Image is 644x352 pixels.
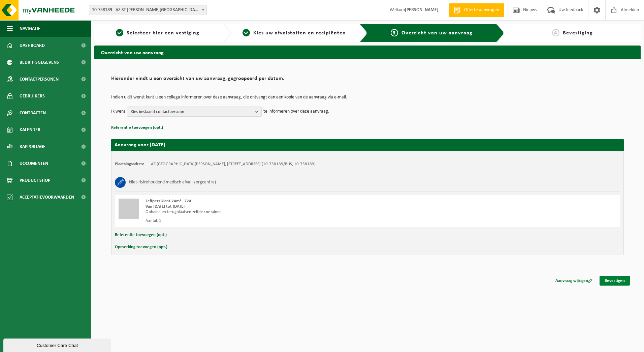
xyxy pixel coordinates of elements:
[253,30,346,36] span: Kies uw afvalstoffen en recipiënten
[146,209,394,215] div: Ophalen en terugplaatsen zelfde container
[89,5,206,15] span: 10-758189 - AZ ST-LUCAS BRUGGE - ASSEBROEK
[146,199,191,203] span: Zelfpers klant 24m³ - Z24
[131,107,253,117] span: Kies bestaand contactpersoon
[20,105,46,121] span: Contracten
[111,76,624,85] h2: Hieronder vindt u een overzicht van uw aanvraag, gegroepeerd per datum.
[20,172,50,189] span: Product Shop
[20,189,74,206] span: Acceptatievoorwaarden
[94,46,641,59] h2: Overzicht van uw aanvraag
[234,29,354,37] a: 2Kies uw afvalstoffen en recipiënten
[129,177,216,188] h3: Niet-risicohoudend medisch afval (zorgcentra)
[89,5,207,15] span: 10-758189 - AZ ST-LUCAS BRUGGE - ASSEBROEK
[115,142,165,148] strong: Aanvraag voor [DATE]
[146,204,185,209] strong: Van [DATE] tot [DATE]
[263,107,329,117] p: te informeren over deze aanvraag.
[563,30,593,36] span: Bevestiging
[391,29,398,36] span: 3
[20,121,40,138] span: Kalender
[20,88,45,105] span: Gebruikers
[3,337,112,352] iframe: chat widget
[243,29,250,36] span: 2
[111,95,624,100] p: Indien u dit wenst kunt u een collega informeren over deze aanvraag, die ontvangt dan een kopie v...
[151,162,316,167] td: AZ [GEOGRAPHIC_DATA][PERSON_NAME], [STREET_ADDRESS] (10-758189/BUS, 10-758189)
[115,243,167,252] button: Opmerking toevoegen (opt.)
[20,37,45,54] span: Dashboard
[127,107,262,117] button: Kies bestaand contactpersoon
[20,71,59,88] span: Contactpersonen
[405,7,439,12] strong: [PERSON_NAME]
[20,20,40,37] span: Navigatie
[127,30,199,36] span: Selecteer hier een vestiging
[20,54,59,71] span: Bedrijfsgegevens
[115,231,167,239] button: Referentie toevoegen (opt.)
[115,162,144,166] strong: Plaatsingsadres:
[600,276,630,286] a: Bevestigen
[550,276,598,286] a: Aanvraag wijzigen
[462,7,501,13] span: Offerte aanvragen
[111,107,125,117] p: Ik wens
[449,3,504,17] a: Offerte aanvragen
[111,123,163,132] button: Referentie toevoegen (opt.)
[20,155,48,172] span: Documenten
[20,138,45,155] span: Rapportage
[401,30,473,36] span: Overzicht van uw aanvraag
[116,29,123,36] span: 1
[552,29,559,36] span: 4
[146,218,394,224] div: Aantal: 1
[98,29,218,37] a: 1Selecteer hier een vestiging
